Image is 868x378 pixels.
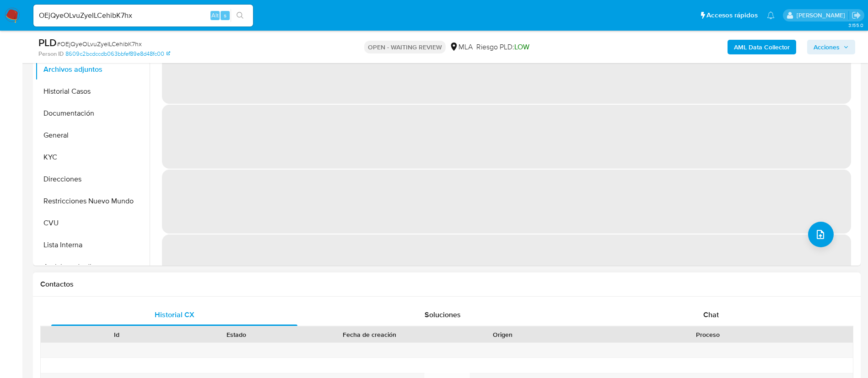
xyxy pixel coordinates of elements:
[728,40,796,54] button: AML Data Collector
[703,309,719,320] span: Chat
[569,330,846,339] div: Proceso
[231,9,249,22] button: search-icon
[449,42,473,52] div: MLA
[155,309,194,320] span: Historial CX
[38,35,57,50] b: PLD
[852,11,861,20] a: Salir
[767,11,775,19] a: Notificaciones
[514,42,529,52] span: LOW
[814,40,840,54] span: Acciones
[33,10,253,21] input: Buscar usuario o caso...
[706,11,758,20] span: Accesos rápidos
[57,39,142,48] span: # OEjQyeOLvuZyeILCehibK7hx
[797,11,848,20] p: micaela.pliatskas@mercadolibre.com
[807,40,855,54] button: Acciones
[35,59,150,80] button: Archivos adjuntos
[449,330,556,339] div: Origen
[35,256,150,278] button: Anticipos de dinero
[364,41,446,53] p: OPEN - WAITING REVIEW
[734,40,790,54] b: AML Data Collector
[162,40,851,104] span: ‌
[35,168,150,190] button: Direcciones
[63,330,170,339] div: Id
[425,309,461,320] span: Soluciones
[35,212,150,234] button: CVU
[224,11,226,20] span: s
[35,190,150,212] button: Restricciones Nuevo Mundo
[35,234,150,256] button: Lista Interna
[35,80,150,102] button: Historial Casos
[35,146,150,168] button: KYC
[162,234,851,298] span: ‌
[35,102,150,124] button: Documentación
[183,330,290,339] div: Estado
[35,124,150,146] button: General
[211,11,219,20] span: Alt
[848,21,863,29] span: 3.155.0
[40,280,853,289] h1: Contactos
[38,50,64,58] b: Person ID
[303,330,437,339] div: Fecha de creación
[476,42,529,52] span: Riesgo PLD:
[808,222,834,247] button: upload-file
[162,170,851,234] span: ‌
[162,105,851,169] span: ‌
[65,50,170,58] a: 8609c2bcdccdb063bbfef89e8d48fc00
